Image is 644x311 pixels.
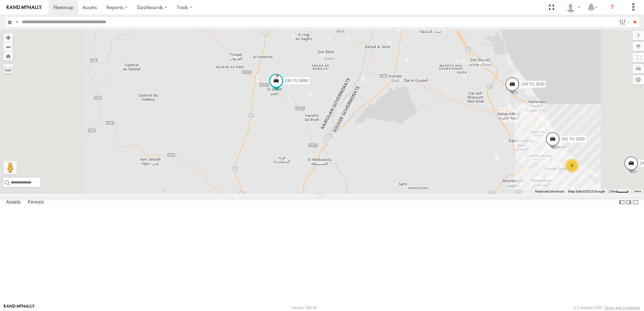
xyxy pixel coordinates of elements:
label: Map Settings [633,75,644,84]
div: Version: 306.00 [291,306,317,310]
button: Zoom out [3,42,13,51]
i: ? [607,2,617,13]
a: Terms (opens in new tab) [634,190,641,193]
label: Hide Summary Table [632,198,639,207]
label: Dock Summary Table to the Right [625,198,632,207]
a: Visit our Website [4,304,35,311]
span: 241 TU 2030 [561,137,585,142]
div: Nejah Benkhalifa [563,2,583,12]
label: Assets [3,198,24,207]
label: Search Query [14,17,20,27]
span: 245 TU 9060 [285,78,308,83]
button: Zoom in [3,33,13,42]
label: Dock Summary Table to the Left [618,198,625,207]
button: Zoom Home [3,51,13,61]
span: 2 km [609,189,616,193]
div: 5 [565,159,579,172]
button: Map Scale: 2 km per 32 pixels [607,189,631,194]
a: Terms and Conditions [605,306,640,310]
div: © Copyright 2025 - [573,306,640,310]
button: Drag Pegman onto the map to open Street View [3,161,17,174]
img: rand-logo.svg [7,5,42,10]
label: Fences [25,198,47,207]
label: Search Filter Options [616,17,631,27]
button: Keyboard shortcuts [535,189,564,194]
label: Measure [3,64,13,73]
span: 234 TU 2630 [521,82,544,87]
span: Map data ©2025 Google [568,189,605,193]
